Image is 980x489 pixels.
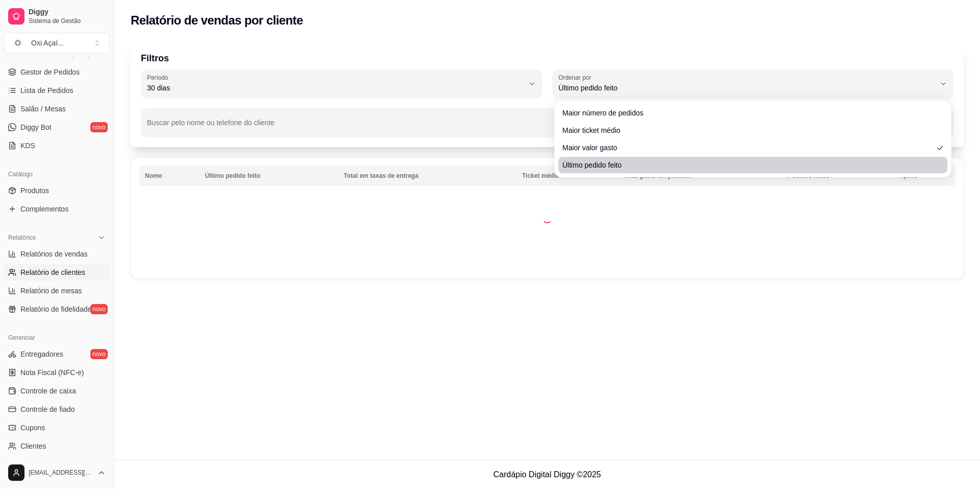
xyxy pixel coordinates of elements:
span: O [13,38,23,48]
button: Select a team [4,33,110,53]
span: Relatórios [8,234,36,242]
span: Sistema de Gestão [29,17,106,25]
div: Oxi Açaí ... [31,38,64,48]
span: Relatório de clientes [20,267,85,277]
span: Último pedido feito [558,83,935,93]
span: Relatório de mesas [20,286,82,296]
span: Controle de fiado [20,404,75,414]
span: Cupons [20,423,45,433]
span: Produtos [20,185,49,196]
p: Filtros [141,51,953,65]
footer: Cardápio Digital Diggy © 2025 [114,460,980,489]
span: Relatório de fidelidade [20,304,91,314]
span: Controle de caixa [20,386,76,396]
span: Relatórios de vendas [20,249,88,259]
span: Entregadores [20,349,63,359]
span: Lista de Pedidos [20,85,73,96]
span: Maior número de pedidos [562,108,934,118]
label: Período [147,73,171,82]
span: Maior ticket médio [562,125,934,135]
span: Maior valor gasto [562,143,934,153]
span: Diggy [29,8,106,17]
div: Gerenciar [4,330,110,346]
input: Buscar pelo nome ou telefone do cliente [147,122,876,132]
span: 30 dias [147,83,524,93]
span: Complementos [20,204,68,214]
span: [EMAIL_ADDRESS][DOMAIN_NAME] [29,469,93,477]
span: Último pedido feito [562,160,934,170]
span: Gestor de Pedidos [20,67,80,77]
span: Diggy Bot [20,122,52,132]
div: Loading [542,213,552,223]
h2: Relatório de vendas por cliente [131,12,303,29]
span: Nota Fiscal (NFC-e) [20,367,84,378]
span: Clientes [20,441,46,451]
span: Salão / Mesas [20,104,66,114]
div: Catálogo [4,166,110,182]
span: KDS [20,141,35,151]
label: Ordenar por [558,73,595,82]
